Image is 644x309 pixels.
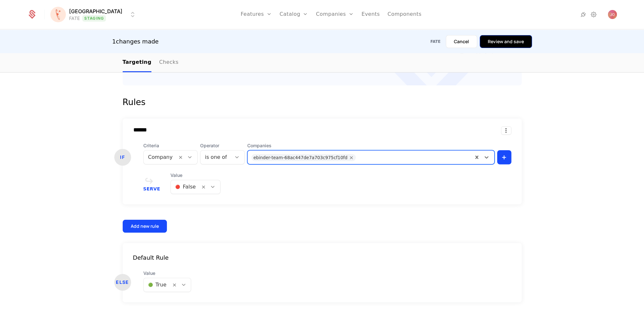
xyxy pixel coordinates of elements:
span: Criteria [143,142,198,149]
nav: Main [123,53,522,72]
div: FATE [69,15,80,22]
img: Jelena Obradovic [608,10,617,19]
button: Open user button [608,10,617,19]
img: Florence [50,7,66,22]
div: Remove ebinder-team-68ac447de7a703c975cf10fd [347,154,356,161]
a: Integrations [579,11,587,18]
a: Settings [590,11,598,18]
div: Add new rule [131,223,159,229]
a: Targeting [123,53,151,72]
button: Add new rule [123,220,167,233]
span: [GEOGRAPHIC_DATA] [69,7,122,15]
div: Default Rule [123,253,522,262]
div: ELSE [114,274,131,291]
div: 1 changes made [112,37,159,46]
span: Operator [200,142,245,149]
button: Cancel [446,35,477,48]
span: Value [170,172,220,179]
div: ebinder-team-68ac447de7a703c975cf10fd [253,154,348,161]
button: Select action [501,126,511,135]
span: Companies [247,142,495,149]
button: Select environment [52,7,137,22]
button: + [497,150,511,164]
span: Value [143,270,191,276]
span: Staging [82,15,106,22]
a: Checks [159,53,179,72]
ul: Choose Sub Page [123,53,179,72]
div: IF [114,149,131,166]
div: FATE [430,39,441,44]
span: Serve [143,187,160,191]
div: Rules [123,96,522,109]
button: Review and save [480,35,532,48]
